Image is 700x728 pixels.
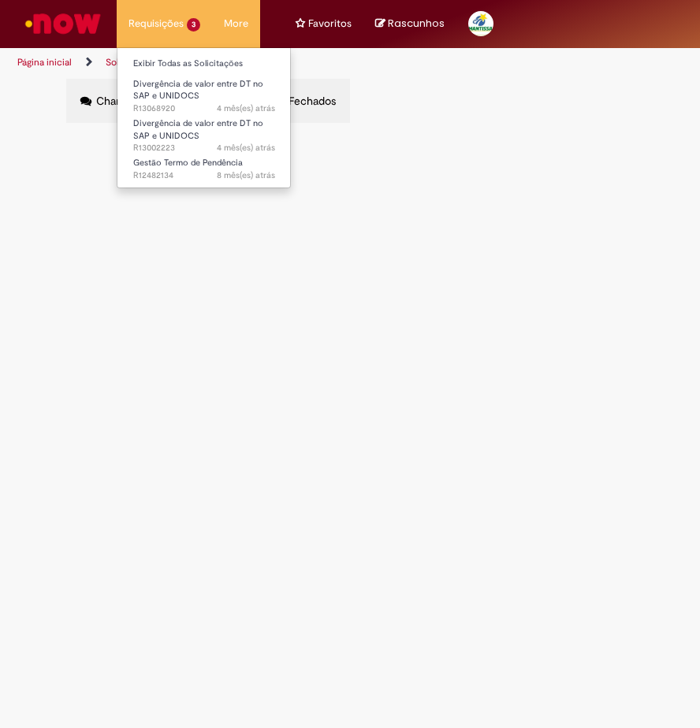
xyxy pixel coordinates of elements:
[17,56,72,69] a: Página inicial
[217,142,275,154] time: 05/05/2025 09:00:54
[388,16,445,31] span: Rascunhos
[133,117,263,142] span: Divergência de valor entre DT no SAP e UNIDOCS
[133,142,275,154] span: R13002223
[128,16,184,32] span: Requisições
[217,142,275,154] span: 4 mês(es) atrás
[308,16,352,32] span: Favoritos
[117,47,291,188] ul: Requisições
[375,16,445,31] a: No momento, sua lista de rascunhos tem 0 Itens
[224,16,248,32] span: More
[117,76,291,110] a: Aberto R13068920 : Divergência de valor entre DT no SAP e UNIDOCS
[217,169,275,181] time: 07/01/2025 15:07:08
[217,102,275,114] time: 16/05/2025 13:25:04
[187,18,200,32] span: 3
[217,169,275,181] span: 8 mês(es) atrás
[117,154,291,184] a: Aberto R12482134 : Gestão Termo de Pendência
[133,157,243,169] span: Gestão Termo de Pendência
[117,115,291,149] a: Aberto R13002223 : Divergência de valor entre DT no SAP e UNIDOCS
[12,48,338,77] ul: Trilhas de página
[133,169,275,182] span: R12482134
[217,102,275,114] span: 4 mês(es) atrás
[96,94,190,108] span: Chamados Abertos
[23,8,104,39] img: ServiceNow
[133,102,275,115] span: R13068920
[133,78,263,102] span: Divergência de valor entre DT no SAP e UNIDOCS
[106,56,158,69] a: Solicitações
[117,55,291,72] a: Exibir Todas as Solicitações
